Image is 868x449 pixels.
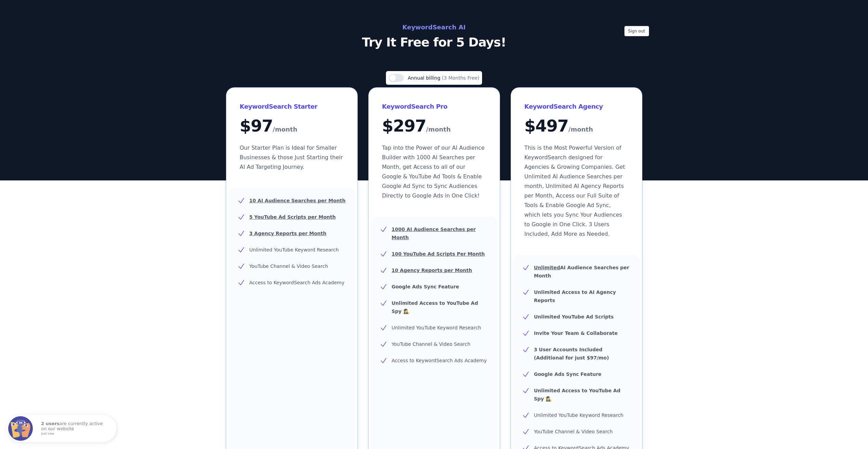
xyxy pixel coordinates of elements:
p: Try It Free for 5 Days! [281,36,587,49]
h2: KeywordSearch AI [281,22,587,33]
h3: KeywordSearch Pro [382,101,486,112]
div: $ 97 [240,118,344,135]
span: Unlimited YouTube Keyword Research [392,325,481,330]
span: YouTube Channel & Video Search [534,429,613,434]
b: Google Ads Sync Feature [392,284,459,289]
img: Fomo [8,416,33,441]
span: Tap into the Power of our AI Audience Builder with 1000 AI Searches per Month, get Access to all ... [382,145,485,199]
span: (3 Months Free) [442,75,480,81]
span: Access to KeywordSearch Ads Academy [249,280,345,285]
b: Unlimited Access to YouTube Ad Spy 🕵️‍♀️ [392,300,478,314]
strong: 2 users [41,421,60,426]
span: /month [426,124,451,135]
b: AI Audience Searches per Month [534,265,630,278]
h3: KeywordSearch Agency [524,101,629,112]
b: Invite Your Team & Collaborate [534,330,618,336]
span: /month [273,124,297,135]
span: Access to KeywordSearch Ads Academy [392,358,487,363]
u: 10 AI Audience Searches per Month [249,198,346,203]
u: 3 Agency Reports per Month [249,231,326,236]
b: Unlimited Access to YouTube Ad Spy 🕵️‍♀️ [534,388,621,402]
p: are currently active on our website [41,421,109,435]
small: just now [41,432,107,436]
span: This is the Most Powerful Version of KeywordSearch designed for Agencies & Growing Companies. Get... [524,145,625,237]
span: Unlimited YouTube Keyword Research [534,412,624,418]
u: 100 YouTube Ad Scripts Per Month [392,251,485,257]
b: Unlimited Access to AI Agency Reports [534,289,616,303]
span: Unlimited YouTube Keyword Research [249,247,339,253]
span: Annual billing [408,75,442,81]
b: Unlimited YouTube Ad Scripts [534,314,614,319]
b: Google Ads Sync Feature [534,371,601,377]
u: 1000 AI Audience Searches per Month [392,227,476,240]
div: $ 297 [382,118,486,135]
b: 3 User Accounts Included (Additional for just $97/mo) [534,347,609,360]
span: /month [568,124,593,135]
h3: KeywordSearch Starter [240,101,344,112]
button: Sign out [624,26,649,36]
u: 10 Agency Reports per Month [392,268,472,273]
span: YouTube Channel & Video Search [392,341,470,347]
span: YouTube Channel & Video Search [249,263,328,269]
span: Our Starter Plan is Ideal for Smaller Businesses & those Just Starting their AI Ad Targeting Jour... [240,145,343,170]
div: $ 497 [524,118,629,135]
u: Unlimited [534,265,560,270]
u: 5 YouTube Ad Scripts per Month [249,214,336,220]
